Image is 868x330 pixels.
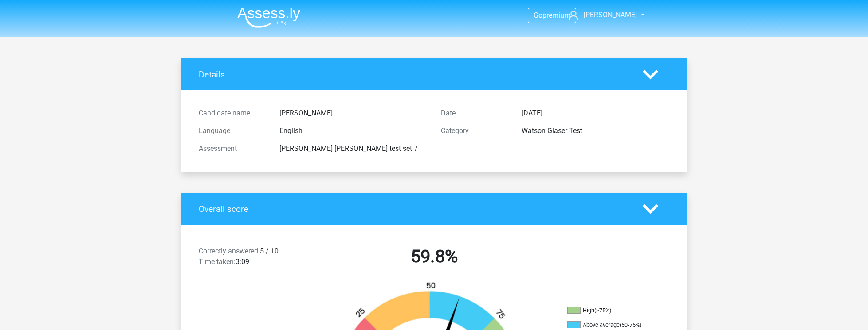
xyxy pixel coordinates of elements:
div: [DATE] [515,108,676,119]
h2: 59.8% [320,246,549,267]
div: Language [192,126,273,136]
span: Go [534,11,542,19]
div: Candidate name [192,108,273,119]
div: [PERSON_NAME] [273,108,434,119]
div: (50-75%) [620,322,641,328]
a: Gopremium [528,9,576,21]
div: Date [434,108,515,119]
h4: Overall score [199,204,629,214]
h4: Details [199,69,629,80]
div: English [273,126,434,136]
span: Time taken: [199,257,236,266]
div: Watson Glaser Test [515,126,676,136]
span: [PERSON_NAME] [584,11,637,19]
div: [PERSON_NAME] [PERSON_NAME] test set 7 [273,143,434,154]
li: Above average [567,321,656,329]
span: premium [542,11,570,19]
div: Category [434,126,515,136]
div: (>75%) [594,307,611,314]
li: High [567,307,656,315]
div: 5 / 10 3:09 [192,246,313,271]
span: Correctly answered: [199,247,260,255]
a: [PERSON_NAME] [565,10,638,20]
div: Assessment [192,143,273,154]
img: Assessly [237,7,300,28]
